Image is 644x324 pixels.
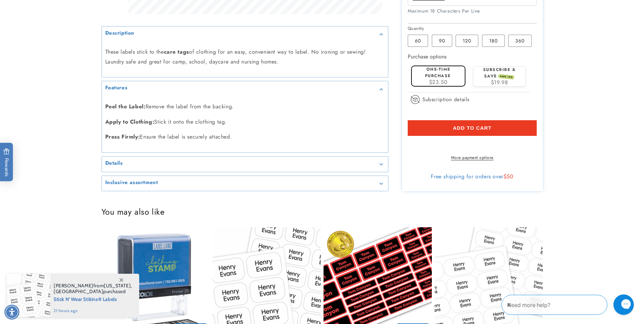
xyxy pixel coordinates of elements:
iframe: Gorgias Floating Chat [501,292,637,317]
label: Subscribe & save [483,67,516,79]
h2: Description [105,30,135,37]
span: SAVE 15% [499,74,514,80]
div: Free shipping for orders over [408,173,537,180]
p: Ensure the label is securely attached. [105,132,385,142]
strong: Press Firmly: [105,133,140,141]
label: Purchase options [408,53,446,60]
span: Subscription details [422,95,470,104]
a: More payment options [408,155,537,161]
summary: Details [102,157,388,172]
label: 60 [408,35,428,47]
span: 21 hours ago [54,308,132,314]
div: Accessibility Menu [4,305,19,320]
span: [GEOGRAPHIC_DATA] [54,288,103,294]
span: 50 [507,173,513,180]
span: $19.98 [491,78,508,86]
span: $23.50 [429,78,448,86]
button: Add to cart [408,120,537,136]
label: One-time purchase [425,66,451,79]
strong: care tags [164,48,189,56]
h2: Features [105,85,128,91]
span: from , purchased [54,283,132,294]
p: Stick it onto the clothing tag. [105,117,385,127]
strong: Peel the Label: [105,103,146,110]
summary: Features [102,81,388,96]
legend: Quantity [408,25,425,32]
label: 90 [432,35,452,47]
h2: You may also like [102,206,543,217]
span: Stick N' Wear Stikins® Labels [54,294,132,303]
strong: Apply to Clothing: [105,118,154,125]
label: 360 [508,35,532,47]
div: Maximum 18 Characters Per Line [408,7,537,15]
label: 180 [482,35,505,47]
h2: Inclusive assortment [105,179,158,186]
label: 120 [456,35,478,47]
iframe: Sign Up via Text for Offers [5,270,86,290]
span: Add to cart [453,125,492,131]
summary: Inclusive assortment [102,176,388,191]
span: Rewards [3,148,10,177]
summary: Description [102,26,388,42]
span: [US_STATE] [104,283,131,289]
h2: Details [105,160,123,167]
p: These labels stick to the of clothing for an easy, convenient way to label. No ironing or sewing!... [105,47,385,67]
p: Remove the label from the backing. [105,102,385,112]
span: $ [503,173,507,180]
